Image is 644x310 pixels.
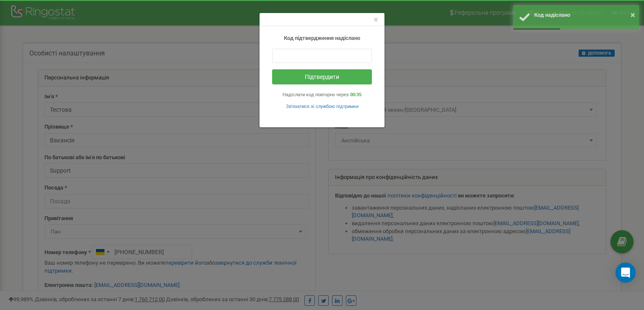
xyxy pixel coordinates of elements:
[305,74,339,81] font: Підтвердити
[283,92,349,97] font: Надіслати код повторно через
[631,9,635,21] button: ×
[286,104,358,109] font: Зв'язатися зі службою підтримки
[286,103,358,109] a: Зв'язатися зі службою підтримки
[284,35,360,41] font: Код підтвердження надіслано
[615,263,636,283] div: Відкрити Intercom Messenger
[350,92,361,97] span: 00:35
[631,10,635,20] font: ×
[272,69,372,84] button: Підтвердити
[374,15,378,25] font: ×
[534,12,570,18] font: Код надіслано
[374,16,378,24] button: Закрити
